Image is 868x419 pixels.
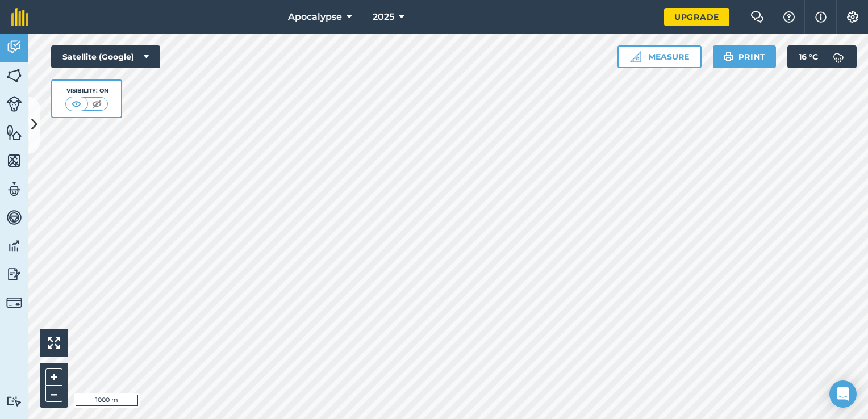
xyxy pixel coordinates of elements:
span: 2025 [373,10,394,24]
img: svg+xml;base64,PHN2ZyB4bWxucz0iaHR0cDovL3d3dy53My5vcmcvMjAwMC9zdmciIHdpZHRoPSI1MCIgaGVpZ2h0PSI0MC... [69,98,84,110]
img: Ruler icon [630,51,641,62]
img: fieldmargin Logo [11,8,28,26]
img: svg+xml;base64,PD94bWwgdmVyc2lvbj0iMS4wIiBlbmNvZGluZz0idXRmLTgiPz4KPCEtLSBHZW5lcmF0b3I6IEFkb2JlIE... [6,181,22,198]
img: svg+xml;base64,PD94bWwgdmVyc2lvbj0iMS4wIiBlbmNvZGluZz0idXRmLTgiPz4KPCEtLSBHZW5lcmF0b3I6IEFkb2JlIE... [6,266,22,283]
div: Visibility: On [65,86,108,95]
img: svg+xml;base64,PHN2ZyB4bWxucz0iaHR0cDovL3d3dy53My5vcmcvMjAwMC9zdmciIHdpZHRoPSIxNyIgaGVpZ2h0PSIxNy... [815,10,827,24]
img: svg+xml;base64,PHN2ZyB4bWxucz0iaHR0cDovL3d3dy53My5vcmcvMjAwMC9zdmciIHdpZHRoPSIxOSIgaGVpZ2h0PSIyNC... [723,50,734,64]
span: Apocalypse [288,10,342,24]
img: A question mark icon [782,11,796,23]
button: + [45,368,62,386]
img: Four arrows, one pointing top left, one top right, one bottom right and the last bottom left [48,337,60,349]
img: Two speech bubbles overlapping with the left bubble in the forefront [750,11,764,23]
button: – [45,386,62,402]
img: svg+xml;base64,PHN2ZyB4bWxucz0iaHR0cDovL3d3dy53My5vcmcvMjAwMC9zdmciIHdpZHRoPSI1NiIgaGVpZ2h0PSI2MC... [6,67,22,84]
img: svg+xml;base64,PHN2ZyB4bWxucz0iaHR0cDovL3d3dy53My5vcmcvMjAwMC9zdmciIHdpZHRoPSI1NiIgaGVpZ2h0PSI2MC... [6,124,22,141]
button: Satellite (Google) [51,45,160,68]
img: svg+xml;base64,PHN2ZyB4bWxucz0iaHR0cDovL3d3dy53My5vcmcvMjAwMC9zdmciIHdpZHRoPSI1NiIgaGVpZ2h0PSI2MC... [6,152,22,169]
img: svg+xml;base64,PD94bWwgdmVyc2lvbj0iMS4wIiBlbmNvZGluZz0idXRmLTgiPz4KPCEtLSBHZW5lcmF0b3I6IEFkb2JlIE... [6,39,22,56]
span: 16 ° C [799,45,818,68]
button: Measure [617,45,702,68]
img: svg+xml;base64,PHN2ZyB4bWxucz0iaHR0cDovL3d3dy53My5vcmcvMjAwMC9zdmciIHdpZHRoPSI1MCIgaGVpZ2h0PSI0MC... [90,98,104,110]
img: A cog icon [846,11,859,23]
img: svg+xml;base64,PD94bWwgdmVyc2lvbj0iMS4wIiBlbmNvZGluZz0idXRmLTgiPz4KPCEtLSBHZW5lcmF0b3I6IEFkb2JlIE... [6,209,22,226]
img: svg+xml;base64,PD94bWwgdmVyc2lvbj0iMS4wIiBlbmNvZGluZz0idXRmLTgiPz4KPCEtLSBHZW5lcmF0b3I6IEFkb2JlIE... [6,396,22,407]
img: svg+xml;base64,PD94bWwgdmVyc2lvbj0iMS4wIiBlbmNvZGluZz0idXRmLTgiPz4KPCEtLSBHZW5lcmF0b3I6IEFkb2JlIE... [6,96,22,112]
button: 16 °C [787,45,857,68]
img: svg+xml;base64,PD94bWwgdmVyc2lvbj0iMS4wIiBlbmNvZGluZz0idXRmLTgiPz4KPCEtLSBHZW5lcmF0b3I6IEFkb2JlIE... [6,295,22,311]
a: Upgrade [664,8,729,26]
button: Print [713,45,777,68]
div: Open Intercom Messenger [829,380,857,408]
img: svg+xml;base64,PD94bWwgdmVyc2lvbj0iMS4wIiBlbmNvZGluZz0idXRmLTgiPz4KPCEtLSBHZW5lcmF0b3I6IEFkb2JlIE... [827,45,850,68]
img: svg+xml;base64,PD94bWwgdmVyc2lvbj0iMS4wIiBlbmNvZGluZz0idXRmLTgiPz4KPCEtLSBHZW5lcmF0b3I6IEFkb2JlIE... [6,237,22,254]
